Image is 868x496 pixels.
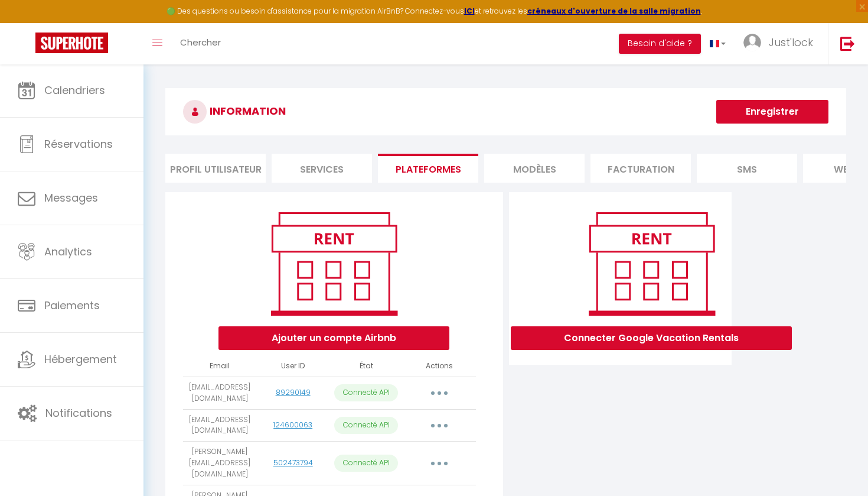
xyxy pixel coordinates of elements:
[35,33,108,53] img: Super Booking
[44,244,92,259] span: Analytics
[743,34,761,51] img: ...
[697,154,797,183] li: SMS
[259,207,409,320] img: rent.png
[511,326,792,350] button: Connecter Google Vacation Rentals
[527,6,701,16] a: créneaux d'ouverture de la salle migration
[45,406,112,420] span: Notifications
[464,6,475,16] a: ICI
[590,154,691,183] li: Facturation
[576,207,727,320] img: rent.png
[716,100,828,124] button: Enregistrer
[44,298,100,313] span: Paiements
[735,23,828,64] a: ... Just'lock
[165,88,846,135] h3: INFORMATION
[273,458,313,468] a: 502473794
[183,377,256,409] td: [EMAIL_ADDRESS][DOMAIN_NAME]
[272,154,372,183] li: Services
[403,356,476,377] th: Actions
[171,23,230,64] a: Chercher
[378,154,478,183] li: Plateformes
[44,137,113,151] span: Réservations
[180,36,221,48] span: Chercher
[44,190,98,205] span: Messages
[183,442,256,485] td: [PERSON_NAME][EMAIL_ADDRESS][DOMAIN_NAME]
[484,154,585,183] li: MODÈLES
[334,417,398,434] p: Connecté API
[769,35,813,50] span: Just'lock
[183,356,256,377] th: Email
[273,420,312,430] a: 124600063
[218,326,449,350] button: Ajouter un compte Airbnb
[183,409,256,442] td: [EMAIL_ADDRESS][DOMAIN_NAME]
[44,83,105,98] span: Calendriers
[840,36,855,51] img: logout
[165,154,266,183] li: Profil Utilisateur
[334,455,398,472] p: Connecté API
[44,352,117,367] span: Hébergement
[276,387,311,397] a: 89290149
[619,34,701,54] button: Besoin d'aide ?
[256,356,329,377] th: User ID
[334,384,398,401] p: Connecté API
[329,356,403,377] th: État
